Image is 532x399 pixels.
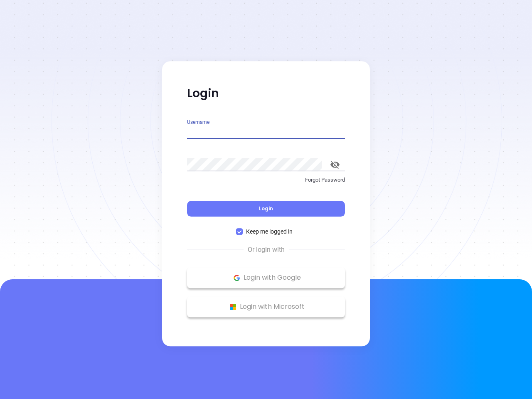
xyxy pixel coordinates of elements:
[191,300,341,313] p: Login with Microsoft
[187,296,345,317] button: Microsoft Logo Login with Microsoft
[228,302,238,312] img: Microsoft Logo
[243,227,296,236] span: Keep me logged in
[259,205,273,212] span: Login
[191,271,341,284] p: Login with Google
[187,267,345,288] button: Google Logo Login with Google
[187,176,345,184] p: Forgot Password
[244,245,289,255] span: Or login with
[187,120,209,125] label: Username
[232,273,242,283] img: Google Logo
[325,155,345,175] button: toggle password visibility
[187,86,345,101] p: Login
[187,201,345,217] button: Login
[187,176,345,191] a: Forgot Password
